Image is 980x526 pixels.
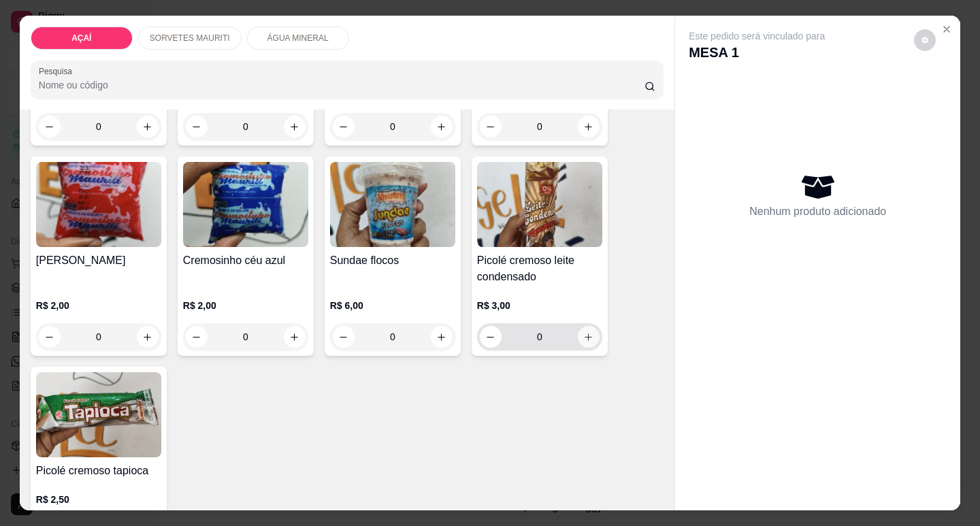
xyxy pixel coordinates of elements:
p: Nenhum produto adicionado [749,203,886,220]
p: SORVETES MAURITI [150,33,230,44]
img: product-image [36,162,161,247]
button: decrease-product-quantity [39,116,61,137]
p: R$ 2,00 [36,299,161,312]
h4: Sundae flocos [330,252,455,269]
p: R$ 2,00 [183,299,308,312]
p: Este pedido será vinculado para [689,29,825,43]
h4: Picolé cremoso tapioca [36,463,161,479]
img: product-image [477,162,602,247]
button: increase-product-quantity [284,116,306,137]
label: Pesquisa [39,65,77,77]
button: increase-product-quantity [284,326,306,348]
button: decrease-product-quantity [333,116,355,137]
p: R$ 6,00 [330,299,455,312]
button: decrease-product-quantity [333,326,355,348]
h4: Picolé cremoso leite condensado [477,252,602,285]
button: increase-product-quantity [578,116,600,137]
h4: [PERSON_NAME] [36,252,161,269]
button: decrease-product-quantity [480,116,502,137]
button: decrease-product-quantity [186,326,208,348]
button: decrease-product-quantity [914,29,936,51]
button: decrease-product-quantity [480,326,502,348]
button: increase-product-quantity [578,326,600,348]
h4: Cremosinho céu azul [183,252,308,269]
p: R$ 2,50 [36,493,161,506]
p: R$ 3,00 [477,299,602,312]
button: Close [936,18,958,40]
button: decrease-product-quantity [186,116,208,137]
button: increase-product-quantity [431,326,453,348]
p: AÇAÍ [71,33,91,44]
p: MESA 1 [689,43,825,62]
img: product-image [330,162,455,247]
img: product-image [183,162,308,247]
img: product-image [36,372,161,457]
button: increase-product-quantity [431,116,453,137]
input: Pesquisa [39,78,645,92]
p: ÁGUA MINERAL [267,33,329,44]
button: decrease-product-quantity [39,326,61,348]
button: increase-product-quantity [137,116,159,137]
button: increase-product-quantity [137,326,159,348]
